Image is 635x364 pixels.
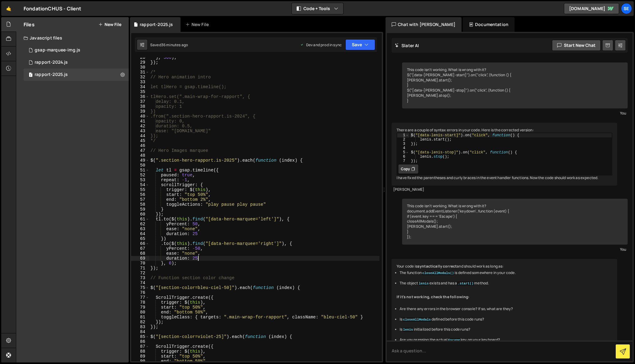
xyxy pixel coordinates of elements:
div: rapport-2025.js [35,72,68,77]
div: 86 [131,339,149,344]
div: 6 [397,155,409,159]
div: 30 [131,65,149,70]
div: 69 [131,256,149,261]
div: 78 [131,300,149,305]
li: The function is defined somewhere in your code. [400,270,612,276]
a: 🤙 [1,1,16,16]
div: rapport-2024.js [35,60,68,65]
div: rapport-2025.js [140,21,173,28]
strong: syntactically correct [417,264,457,269]
div: 31 [131,70,149,75]
div: 57 [131,197,149,202]
div: 66 [131,241,149,246]
div: You [404,246,626,253]
div: Dev and prod in sync [300,42,342,47]
code: Escape [447,338,461,342]
div: Documentation [463,17,515,32]
div: 58 [131,202,149,207]
strong: If it's not working, check the following: [397,294,470,299]
div: 7 [397,159,409,163]
div: 79 [131,305,149,310]
div: 50 [131,163,149,168]
div: 9197/37632.js [24,44,129,56]
div: 76 [131,290,149,295]
div: Saved [150,42,188,47]
div: 38 [131,104,149,109]
h2: Slater AI [395,43,419,48]
button: Code + Tools [292,3,343,14]
div: 85 [131,334,149,339]
div: 4 [397,146,409,150]
div: 52 [131,173,149,178]
code: closeAllModals [402,317,431,322]
div: 40 [131,114,149,119]
a: [DOMAIN_NAME] [564,3,619,14]
div: 73 [131,276,149,280]
div: 62 [131,222,149,227]
div: 80 [131,310,149,315]
div: 44 [131,133,149,138]
div: There are a couple of syntax errors in your code. Here is the corrected version: I have fixed the... [392,123,617,186]
div: 49 [131,158,149,163]
li: The object exists and has a method. [400,281,612,286]
div: 61 [131,217,149,222]
div: 33 [131,80,149,84]
div: 72 [131,271,149,276]
div: 37 [131,99,149,104]
div: 90 [131,359,149,364]
div: 48 [131,153,149,158]
div: 83 [131,325,149,329]
span: 1 [29,73,32,78]
code: closeAllModals() [422,271,454,275]
div: 54 [131,182,149,187]
div: 68 [131,251,149,256]
code: lenis [402,328,413,332]
div: 60 [131,212,149,217]
div: gsap-marquee-img.js [35,47,80,53]
div: 51 [131,168,149,173]
div: 84 [131,329,149,334]
button: Copy [398,164,419,174]
a: Se [621,3,632,14]
div: 43 [131,129,149,133]
li: Are you pressing the actual key on your keyboard? [400,337,612,343]
div: 45 [131,138,149,143]
code: .start() [457,281,474,286]
div: 53 [131,178,149,182]
div: 82 [131,320,149,325]
div: 63 [131,227,149,231]
div: 1 [397,133,409,137]
button: Save [345,39,375,50]
code: lenis [418,281,429,286]
div: FondationCHUS - Client [24,5,82,12]
div: [PERSON_NAME] [393,187,616,192]
button: Start new chat [552,40,601,51]
div: 87 [131,344,149,349]
div: 29 [131,60,149,65]
div: 88 [131,349,149,354]
div: 77 [131,295,149,300]
div: 2 [397,137,409,142]
div: 71 [131,266,149,271]
div: 59 [131,207,149,212]
div: 65 [131,236,149,241]
div: 34 [131,84,149,89]
div: 42 [131,124,149,129]
div: 64 [131,231,149,236]
div: 5 [397,150,409,155]
div: 35 [131,89,149,94]
div: 75 [131,285,149,290]
div: You [404,110,626,116]
div: 32 [131,75,149,80]
button: New File [98,22,121,27]
div: 47 [131,148,149,153]
h2: Files [24,21,35,28]
li: Is initialized before this code runs? [400,327,612,332]
div: 3 [397,142,409,146]
div: 9197/19789.js [24,56,129,69]
div: This code isn't working. What is wrong with it? $("[data-[PERSON_NAME]-start]").on("click", (func... [402,62,628,108]
div: 36 [131,94,149,99]
div: 28 [131,55,149,60]
li: Is defined before this code runs? [400,317,612,322]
